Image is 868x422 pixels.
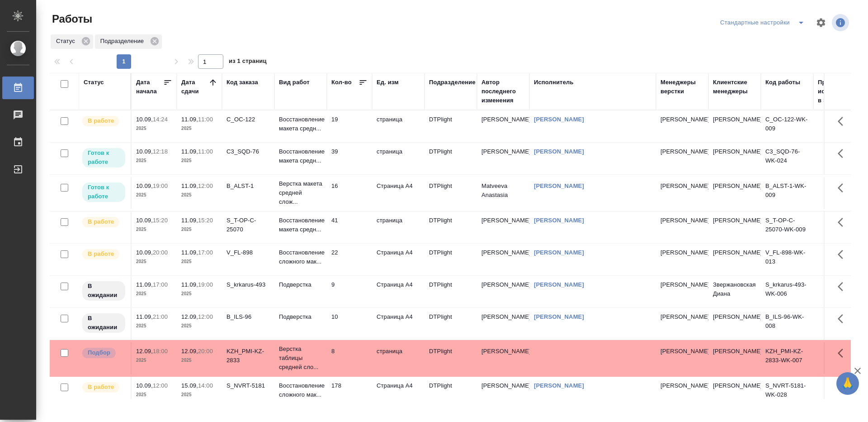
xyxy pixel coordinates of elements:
[481,78,525,105] div: Автор последнего изменения
[181,191,217,200] p: 2025
[81,248,126,260] div: Исполнитель выполняет работу
[840,374,855,393] span: 🙏
[761,276,813,307] td: S_krkarus-493-WK-006
[136,382,153,389] p: 10.09,
[327,276,372,307] td: 9
[51,34,93,49] div: Статус
[198,182,213,189] p: 12:00
[136,217,153,224] p: 10.09,
[279,312,322,321] p: Подверстка
[534,249,584,256] a: [PERSON_NAME]
[81,312,126,334] div: Исполнитель назначен, приступать к работе пока рано
[477,211,529,243] td: [PERSON_NAME]
[181,156,217,165] p: 2025
[153,281,168,288] p: 17:00
[477,377,529,408] td: [PERSON_NAME]
[425,110,477,142] td: DTPlight
[832,377,854,398] button: Здесь прячутся важные кнопки
[226,115,270,124] div: C_OC-122
[372,342,425,374] td: страница
[660,312,704,321] p: [PERSON_NAME]
[81,381,126,393] div: Исполнитель выполняет работу
[181,78,208,96] div: Дата сдачи
[425,276,477,307] td: DTPlight
[708,177,761,209] td: [PERSON_NAME]
[279,280,322,289] p: Подверстка
[761,308,813,340] td: B_ILS-96-WK-008
[534,313,584,320] a: [PERSON_NAME]
[136,321,172,331] p: 2025
[425,342,477,374] td: DTPlight
[181,225,217,234] p: 2025
[713,78,756,96] div: Клиентские менеджеры
[534,281,584,288] a: [PERSON_NAME]
[136,116,153,123] p: 10.09,
[372,377,425,408] td: Страница А4
[279,115,322,133] p: Восстановление макета средн...
[708,308,761,340] td: [PERSON_NAME]
[88,249,114,259] p: В работе
[136,225,172,234] p: 2025
[88,149,120,167] p: Готов к работе
[181,182,198,189] p: 11.09,
[153,249,168,256] p: 20:00
[327,177,372,209] td: 16
[832,276,854,297] button: Здесь прячутся важные кнопки
[226,78,258,87] div: Код заказа
[153,182,168,189] p: 19:00
[660,147,704,156] p: [PERSON_NAME]
[761,110,813,142] td: C_OC-122-WK-009
[136,249,153,256] p: 10.09,
[181,249,198,256] p: 11.09,
[81,347,126,359] div: Можно подбирать исполнителей
[708,244,761,275] td: [PERSON_NAME]
[477,342,529,374] td: [PERSON_NAME]
[181,116,198,123] p: 11.09,
[765,78,800,87] div: Код работы
[372,110,425,142] td: страница
[81,280,126,302] div: Исполнитель назначен, приступать к работе пока рано
[153,148,168,155] p: 12:18
[761,211,813,243] td: S_T-OP-C-25070-WK-009
[327,342,372,374] td: 8
[181,257,217,266] p: 2025
[708,110,761,142] td: [PERSON_NAME]
[81,115,126,127] div: Исполнитель выполняет работу
[136,356,172,365] p: 2025
[761,244,813,275] td: V_FL-898-WK-013
[226,381,270,390] div: S_NVRT-5181
[279,147,322,165] p: Восстановление макета средн...
[761,143,813,174] td: C3_SQD-76-WK-024
[198,382,213,389] p: 14:00
[327,244,372,275] td: 22
[88,217,114,226] p: В работе
[56,37,78,46] p: Статус
[818,78,859,105] div: Прогресс исполнителя в SC
[181,289,217,298] p: 2025
[136,348,153,355] p: 12.09,
[136,78,163,96] div: Дата начала
[153,313,168,320] p: 21:00
[226,312,270,321] div: B_ILS-96
[761,377,813,408] td: S_NVRT-5181-WK-028
[136,313,153,320] p: 11.09,
[832,211,854,233] button: Здесь прячутся важные кнопки
[198,348,213,355] p: 20:00
[429,78,476,87] div: Подразделение
[226,347,270,365] div: KZH_PMI-KZ-2833
[181,356,217,365] p: 2025
[198,217,213,224] p: 15:20
[372,276,425,307] td: Страница А4
[832,110,854,132] button: Здесь прячутся важные кнопки
[425,177,477,209] td: DTPlight
[88,314,120,332] p: В ожидании
[708,342,761,374] td: [PERSON_NAME]
[181,382,198,389] p: 15.09,
[708,211,761,243] td: [PERSON_NAME]
[660,347,704,356] p: [PERSON_NAME]
[136,257,172,266] p: 2025
[136,191,172,200] p: 2025
[810,12,832,34] span: Настроить таблицу
[477,276,529,307] td: [PERSON_NAME]
[279,78,310,87] div: Вид работ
